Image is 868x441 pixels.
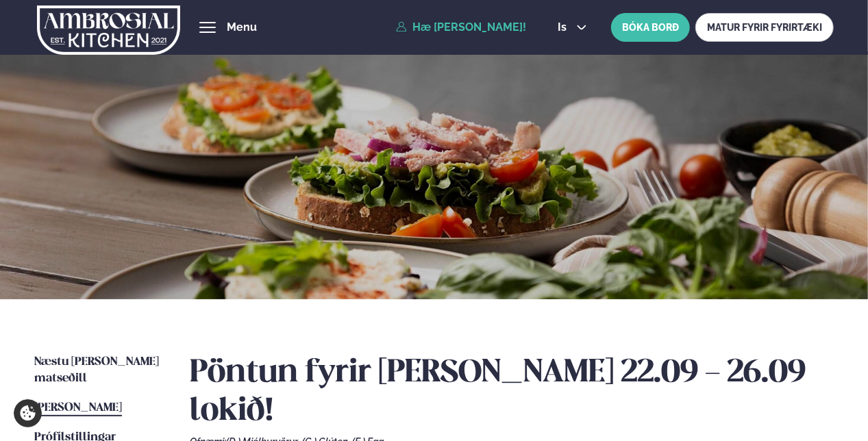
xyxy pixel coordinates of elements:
[396,21,526,34] a: Hæ [PERSON_NAME]!
[34,400,122,416] a: [PERSON_NAME]
[695,13,834,42] a: MATUR FYRIR FYRIRTÆKI
[34,354,162,387] a: Næstu [PERSON_NAME] matseðill
[199,19,216,36] button: hamburger
[34,402,122,414] span: [PERSON_NAME]
[14,399,42,427] a: Cookie settings
[37,2,180,58] img: logo
[547,22,598,33] button: is
[611,13,690,42] button: BÓKA BORÐ
[558,22,571,33] span: is
[34,356,159,384] span: Næstu [PERSON_NAME] matseðill
[190,354,834,431] h2: Pöntun fyrir [PERSON_NAME] 22.09 - 26.09 lokið!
